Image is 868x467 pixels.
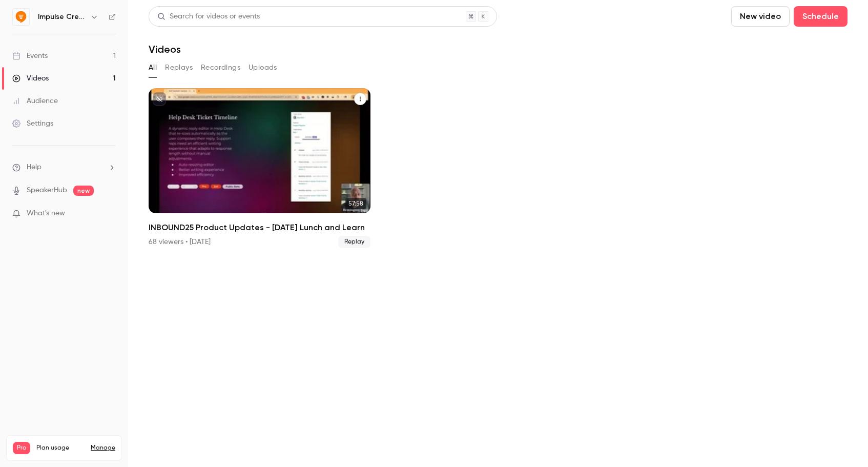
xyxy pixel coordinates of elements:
div: Videos [12,73,49,84]
section: Videos [149,6,848,461]
div: Settings [12,118,53,129]
button: Uploads [249,59,277,76]
a: Manage [91,444,115,452]
li: help-dropdown-opener [12,162,116,173]
button: Replays [165,59,193,76]
span: Pro [13,442,30,454]
button: New video [731,6,790,27]
div: Search for videos or events [157,11,260,22]
ul: Videos [149,88,848,248]
div: Events [12,51,48,61]
span: Plan usage [36,444,85,452]
span: new [73,186,94,196]
span: Help [27,162,42,173]
a: SpeakerHub [27,185,67,196]
h6: Impulse Creative [38,12,86,22]
div: 68 viewers • [DATE] [149,237,211,247]
button: unpublished [153,92,166,106]
span: What's new [27,208,65,219]
h1: Videos [149,43,181,55]
button: All [149,59,157,76]
img: Impulse Creative [13,9,29,25]
li: INBOUND25 Product Updates - Friday Lunch and Learn [149,88,370,248]
button: Recordings [201,59,240,76]
div: Audience [12,96,58,106]
h2: INBOUND25 Product Updates - [DATE] Lunch and Learn [149,221,370,234]
a: 57:58INBOUND25 Product Updates - [DATE] Lunch and Learn68 viewers • [DATE]Replay [149,88,370,248]
span: Replay [338,236,370,248]
span: 57:58 [345,198,366,209]
button: Schedule [794,6,848,27]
